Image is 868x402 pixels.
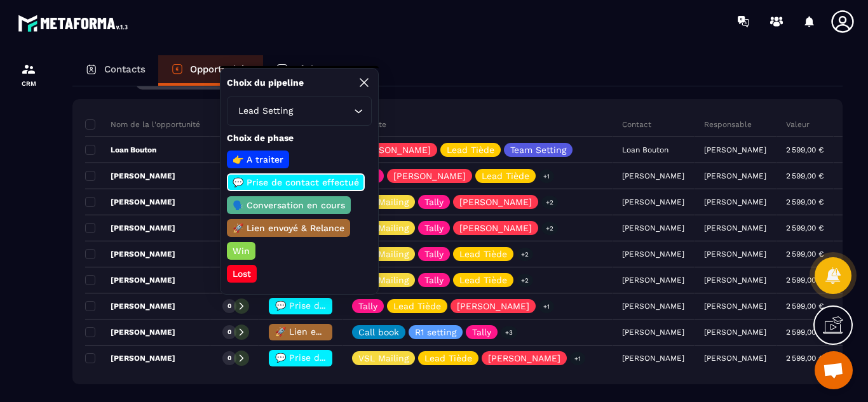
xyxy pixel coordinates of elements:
[447,145,494,154] p: Lead Tiède
[517,274,533,287] p: +2
[231,245,252,257] p: Win
[539,170,554,183] p: +1
[358,276,409,285] p: VSL Mailing
[815,351,853,389] div: Ouvrir le chat
[415,328,456,337] p: R1 setting
[295,104,351,118] input: Search for option
[459,250,507,258] p: Lead Tiède
[786,250,824,258] p: 2 599,00 €
[85,275,175,285] p: [PERSON_NAME]
[472,328,491,337] p: Tally
[704,328,766,337] p: [PERSON_NAME]
[227,97,372,126] div: Search for option
[704,224,766,232] p: [PERSON_NAME]
[358,354,409,363] p: VSL Mailing
[158,55,263,86] a: Opportunités
[424,250,444,258] p: Tally
[704,276,766,285] p: [PERSON_NAME]
[104,64,146,75] p: Contacts
[275,300,402,311] span: 💬 Prise de contact effectué
[704,198,766,206] p: [PERSON_NAME]
[263,55,340,86] a: Tâches
[295,64,327,75] p: Tâches
[786,198,824,206] p: 2 599,00 €
[786,328,824,337] p: 2 599,00 €
[459,276,507,285] p: Lead Tiède
[18,11,132,35] img: logo
[457,302,529,311] p: [PERSON_NAME]
[517,248,533,261] p: +2
[190,64,250,75] p: Opportunités
[488,354,560,363] p: [PERSON_NAME]
[227,354,231,363] p: 0
[704,119,752,130] p: Responsable
[231,222,346,234] p: 🚀 Lien envoyé & Relance
[85,145,156,155] p: Loan Bouton
[358,224,409,232] p: VSL Mailing
[72,55,158,86] a: Contacts
[704,145,766,154] p: [PERSON_NAME]
[85,197,175,207] p: [PERSON_NAME]
[358,145,431,154] p: [PERSON_NAME]
[786,354,824,363] p: 2 599,00 €
[570,352,585,365] p: +1
[704,354,766,363] p: [PERSON_NAME]
[459,198,532,206] p: [PERSON_NAME]
[541,196,558,209] p: +2
[459,224,532,232] p: [PERSON_NAME]
[231,267,253,280] p: Lost
[231,176,361,189] p: 💬 Prise de contact effectué
[85,301,175,311] p: [PERSON_NAME]
[393,302,441,311] p: Lead Tiède
[3,52,54,97] a: formationformationCRM
[358,198,409,206] p: VSL Mailing
[85,353,175,363] p: [PERSON_NAME]
[424,276,444,285] p: Tally
[227,77,304,89] p: Choix du pipeline
[424,224,444,232] p: Tally
[3,80,54,87] p: CRM
[358,250,409,258] p: VSL Mailing
[227,132,372,144] p: Choix de phase
[21,62,36,77] img: formation
[227,328,231,337] p: 0
[786,145,824,154] p: 2 599,00 €
[275,352,402,363] span: 💬 Prise de contact effectué
[501,326,517,339] p: +3
[424,354,472,363] p: Lead Tiède
[786,224,824,232] p: 2 599,00 €
[358,302,377,311] p: Tally
[482,171,529,180] p: Lead Tiède
[622,119,651,130] p: Contact
[704,302,766,311] p: [PERSON_NAME]
[85,249,175,259] p: [PERSON_NAME]
[786,276,824,285] p: 2 599,00 €
[231,199,347,211] p: 🗣️ Conversation en cours
[358,328,399,337] p: Call book
[704,171,766,180] p: [PERSON_NAME]
[786,119,810,130] p: Valeur
[227,302,231,311] p: 0
[539,300,554,313] p: +1
[786,171,824,180] p: 2 599,00 €
[424,198,444,206] p: Tally
[85,119,200,130] p: Nom de la l'opportunité
[85,327,175,337] p: [PERSON_NAME]
[85,223,175,233] p: [PERSON_NAME]
[275,326,387,337] span: 🚀 Lien envoyé & Relance
[231,153,285,166] p: 👉 A traiter
[786,302,824,311] p: 2 599,00 €
[393,171,466,180] p: [PERSON_NAME]
[704,250,766,258] p: [PERSON_NAME]
[85,171,175,181] p: [PERSON_NAME]
[541,222,558,235] p: +2
[235,104,295,118] span: Lead Setting
[510,145,566,154] p: Team Setting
